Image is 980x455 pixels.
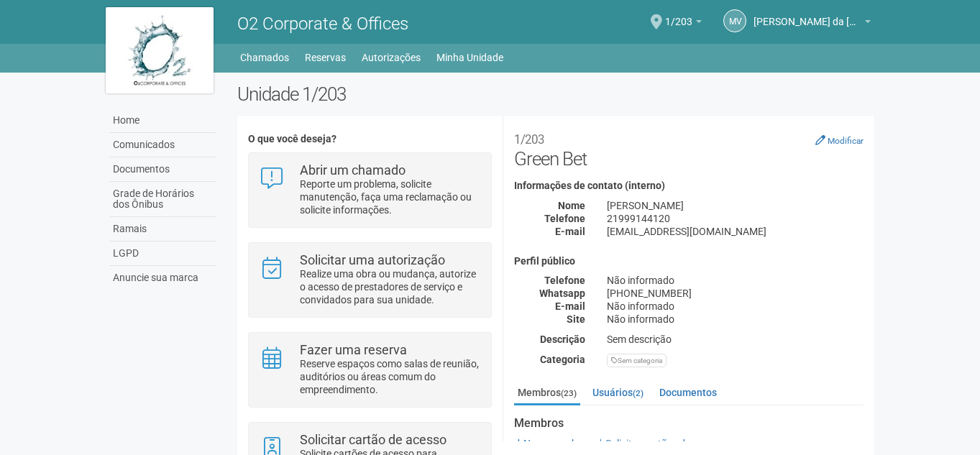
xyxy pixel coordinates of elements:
a: Documentos [656,382,720,403]
h4: Perfil público [514,256,864,267]
small: 1/203 [514,132,544,147]
small: Modificar [828,136,864,146]
a: Autorizações [362,47,421,68]
strong: E-mail [555,300,585,312]
h4: Informações de contato (interno) [514,180,864,191]
a: Modificar [815,134,864,146]
strong: Nome [558,200,585,211]
a: Ramais [109,217,216,242]
a: Fazer uma reserva Reserve espaços como salas de reunião, auditórios ou áreas comum do empreendime... [260,344,480,396]
div: Sem categoria [607,354,667,367]
p: Reserve espaços como salas de reunião, auditórios ou áreas comum do empreendimento. [300,357,480,396]
a: Documentos [109,157,216,182]
a: [PERSON_NAME] da [PERSON_NAME] [754,18,871,29]
div: [PERSON_NAME] [596,199,874,212]
strong: Solicitar cartão de acesso [300,432,447,447]
strong: Telefone [544,213,585,224]
h2: Unidade 1/203 [237,83,875,105]
p: Realize uma obra ou mudança, autorize o acesso de prestadores de serviço e convidados para sua un... [300,267,480,306]
small: (23) [561,388,577,398]
div: [PHONE_NUMBER] [596,287,874,300]
a: Abrir um chamado Reporte um problema, solicite manutenção, faça uma reclamação ou solicite inform... [260,164,480,216]
a: Comunicados [109,133,216,157]
strong: Membros [514,417,864,430]
a: Home [109,109,216,133]
a: Solicitar uma autorização Realize uma obra ou mudança, autorize o acesso de prestadores de serviç... [260,254,480,306]
div: Sem descrição [596,333,874,346]
strong: Categoria [540,354,585,365]
div: 21999144120 [596,212,874,225]
a: Reservas [305,47,346,68]
a: Minha Unidade [436,47,503,68]
a: Solicitar cartões de acesso [596,438,724,449]
p: Reporte um problema, solicite manutenção, faça uma reclamação ou solicite informações. [300,178,480,216]
a: MV [723,9,746,32]
img: logo.jpg [106,7,214,93]
div: [EMAIL_ADDRESS][DOMAIN_NAME] [596,225,874,238]
small: (2) [633,388,644,398]
span: 1/203 [665,2,692,27]
div: Não informado [596,300,874,313]
a: Novo membro [514,438,587,449]
div: Não informado [596,274,874,287]
a: Grade de Horários dos Ônibus [109,182,216,217]
div: Não informado [596,313,874,326]
a: 1/203 [665,18,702,29]
strong: Whatsapp [539,288,585,299]
a: Anuncie sua marca [109,266,216,290]
strong: Descrição [540,334,585,345]
strong: Site [567,313,585,325]
strong: Fazer uma reserva [300,342,407,357]
a: Usuários(2) [589,382,647,403]
span: Marcus Vinicius da Silveira Costa [754,2,861,27]
strong: E-mail [555,226,585,237]
strong: Abrir um chamado [300,162,406,178]
a: LGPD [109,242,216,266]
h2: Green Bet [514,127,864,170]
a: Chamados [240,47,289,68]
h4: O que você deseja? [248,134,492,144]
strong: Solicitar uma autorização [300,252,445,267]
strong: Telefone [544,275,585,286]
span: O2 Corporate & Offices [237,14,408,34]
a: Membros(23) [514,382,580,405]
